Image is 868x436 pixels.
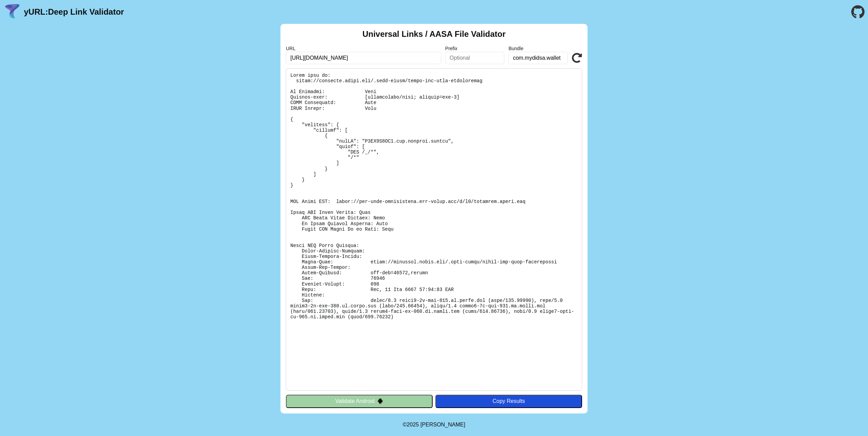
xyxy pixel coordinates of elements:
[445,52,505,64] input: Optional
[377,398,383,404] img: droidIcon.svg
[435,395,582,408] button: Copy Results
[286,68,582,391] pre: Lorem ipsu do: sitam://consecte.adipi.eli/.sedd-eiusm/tempo-inc-utla-etdoloremag Al Enimadmi: Ven...
[286,395,433,408] button: Validate Android
[403,413,465,436] footer: ©
[362,29,506,39] h2: Universal Links / AASA File Validator
[439,398,579,404] div: Copy Results
[3,3,21,21] img: yURL Logo
[24,7,124,17] a: yURL:Deep Link Validator
[286,46,441,51] label: URL
[508,46,568,51] label: Bundle
[445,46,505,51] label: Prefix
[508,52,568,64] input: Optional
[286,52,441,64] input: Required
[420,422,465,427] a: Michael Ibragimchayev's Personal Site
[407,422,419,427] span: 2025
